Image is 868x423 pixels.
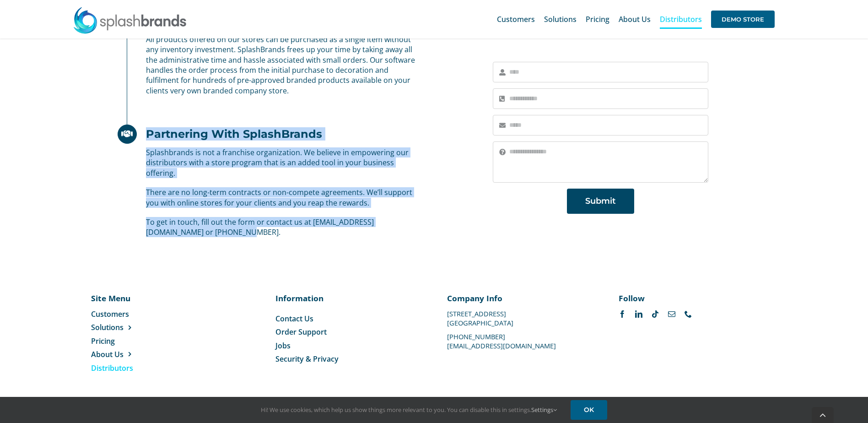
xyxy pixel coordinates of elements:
[146,147,417,178] p: Splashbrands is not a franchise organization. We believe in empowering our distributors with a st...
[531,406,557,414] a: Settings
[91,293,183,304] p: Site Menu
[91,363,133,373] span: Distributors
[497,5,775,34] nav: Main Menu Sticky
[275,354,421,364] a: Security & Privacy
[91,349,124,359] span: About Us
[685,310,692,318] a: phone
[497,16,535,23] span: Customers
[91,336,183,346] a: Pricing
[91,322,124,332] span: Solutions
[146,187,417,208] p: There are no long-term contracts or non-compete agreements. We’ll support you with online stores ...
[571,400,607,420] a: OK
[660,16,702,23] span: Distributors
[91,309,183,373] nav: Menu
[91,309,183,319] a: Customers
[73,6,187,34] img: SplashBrands.com Logo
[619,16,651,23] span: About Us
[146,127,322,141] h2: Partnering With SplashBrands
[275,293,421,304] p: Information
[497,5,535,34] a: Customers
[585,196,616,206] span: Submit
[275,341,421,351] a: Jobs
[146,34,417,96] p: All products offered on our stores can be purchased as a single item without any inventory invest...
[586,16,609,23] span: Pricing
[91,322,183,332] a: Solutions
[619,293,764,304] p: Follow
[91,349,183,359] a: About Us
[275,314,421,324] a: Contact Us
[567,189,634,214] button: Submit
[275,327,421,337] a: Order Support
[91,309,129,319] span: Customers
[711,5,775,34] a: DEMO STORE
[652,310,659,318] a: tiktok
[544,16,577,23] span: Solutions
[668,310,675,318] a: mail
[91,336,115,346] span: Pricing
[275,314,313,324] span: Contact Us
[635,310,642,318] a: linkedin
[275,314,421,364] nav: Menu
[275,354,339,364] span: Security & Privacy
[146,217,417,238] p: To get in touch, fill out the form or contact us at [EMAIL_ADDRESS][DOMAIN_NAME] or [PHONE_NUMBER].
[91,363,183,373] a: Distributors
[711,11,775,28] span: DEMO STORE
[586,5,609,34] a: Pricing
[261,406,557,414] span: Hi! We use cookies, which help us show things more relevant to you. You can disable this in setti...
[447,293,592,304] p: Company Info
[619,310,626,318] a: facebook
[275,327,327,337] span: Order Support
[275,341,291,351] span: Jobs
[660,5,702,34] a: Distributors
